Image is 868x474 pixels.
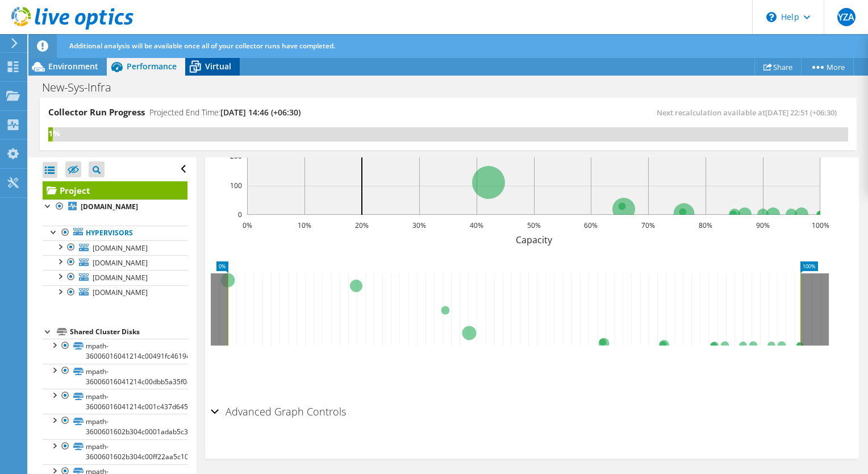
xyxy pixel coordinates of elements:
[149,106,301,119] h4: Projected End Time:
[93,288,148,297] span: [DOMAIN_NAME]
[43,240,187,255] a: [DOMAIN_NAME]
[48,61,98,72] span: Environment
[43,270,187,285] a: [DOMAIN_NAME]
[37,81,129,94] h1: New-Sys-Infra
[43,389,187,414] a: mpath-36006016041214c001c437d645ff31abe
[211,400,346,423] h2: Advanced Graph Controls
[641,221,655,230] text: 70%
[412,221,426,230] text: 30%
[43,199,187,214] a: [DOMAIN_NAME]
[470,221,483,230] text: 40%
[230,181,242,190] text: 100
[766,12,777,22] svg: \n
[527,221,541,230] text: 50%
[298,221,311,230] text: 10%
[756,221,770,230] text: 90%
[801,58,854,76] a: More
[837,8,856,26] span: YZA
[584,221,598,230] text: 60%
[43,364,187,389] a: mpath-36006016041214c00dbb5a35f08dfe952
[81,202,138,211] b: [DOMAIN_NAME]
[93,243,148,253] span: [DOMAIN_NAME]
[127,61,177,72] span: Performance
[754,58,802,76] a: Share
[205,61,231,72] span: Virtual
[93,258,148,268] span: [DOMAIN_NAME]
[657,107,842,118] span: Next recalculation available at
[43,226,187,240] a: Hypervisors
[43,181,187,199] a: Project
[355,221,369,230] text: 20%
[70,325,187,339] div: Shared Cluster Disks
[43,439,187,464] a: mpath-3600601602b304c00ff22aa5c10f83dfd
[48,127,53,140] div: 1%
[43,339,187,364] a: mpath-36006016041214c00491fc4619c3d3dc5
[765,107,837,118] span: [DATE] 22:51 (+06:30)
[43,255,187,270] a: [DOMAIN_NAME]
[238,210,242,219] text: 0
[811,221,829,230] text: 100%
[43,414,187,439] a: mpath-3600601602b304c0001adab5c355bed9d
[699,221,712,230] text: 80%
[69,41,335,51] span: Additional analysis will be available once all of your collector runs have completed.
[220,107,301,118] span: [DATE] 14:46 (+06:30)
[242,221,252,230] text: 0%
[93,273,148,282] span: [DOMAIN_NAME]
[43,285,187,300] a: [DOMAIN_NAME]
[515,234,552,246] text: Capacity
